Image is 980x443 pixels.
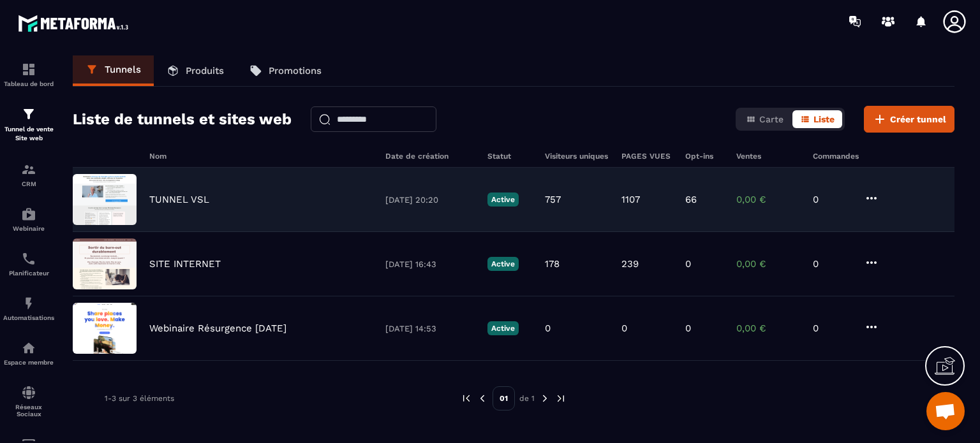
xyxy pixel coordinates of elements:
a: formationformationCRM [3,152,54,197]
p: 0 [685,323,691,334]
p: TUNNEL VSL [149,194,209,205]
img: next [555,393,567,404]
p: Planificateur [3,270,54,277]
a: automationsautomationsEspace membre [3,331,54,375]
div: Ouvrir le chat [926,392,965,430]
p: Espace membre [3,359,54,366]
h6: PAGES VUES [621,152,672,161]
h6: Opt-ins [685,152,724,161]
span: Carte [759,114,783,124]
p: Promotions [269,65,322,76]
img: automations [21,207,36,222]
p: 178 [545,258,560,270]
h6: Ventes [736,152,800,161]
p: Tunnels [105,64,141,75]
a: automationsautomationsAutomatisations [3,286,54,331]
a: Promotions [237,55,334,86]
a: Tunnels [73,55,154,86]
span: Créer tunnel [890,113,946,126]
button: Créer tunnel [864,106,954,133]
p: CRM [3,180,54,187]
a: formationformationTableau de bord [3,52,54,97]
button: Liste [792,110,842,128]
p: 1107 [621,194,640,205]
p: Produits [186,65,224,76]
p: Active [487,192,519,207]
p: 757 [545,194,561,205]
p: 01 [493,386,515,410]
p: Tunnel de vente Site web [3,125,54,143]
img: scheduler [21,251,36,266]
p: 0 [685,258,691,270]
img: automations [21,296,36,311]
img: formation [21,106,36,122]
img: formation [21,162,36,177]
p: Webinaire Résurgence [DATE] [149,323,286,334]
h6: Statut [487,152,532,161]
p: Active [487,321,519,335]
p: 0 [813,194,851,205]
p: 0,00 € [736,323,800,334]
img: image [73,238,137,289]
p: Tableau de bord [3,80,54,87]
p: 239 [621,258,639,270]
h6: Commandes [813,152,859,161]
p: Webinaire [3,225,54,232]
p: 0 [813,258,851,270]
p: SITE INTERNET [149,258,221,270]
img: next [539,393,551,404]
a: social-networksocial-networkRéseaux Sociaux [3,375,54,427]
h6: Date de création [385,152,475,161]
img: image [73,174,137,225]
p: Active [487,257,519,271]
p: 0 [621,323,627,334]
p: de 1 [519,393,535,403]
span: Liste [813,114,835,124]
img: prev [477,393,488,404]
h6: Visiteurs uniques [545,152,609,161]
a: schedulerschedulerPlanificateur [3,242,54,286]
img: prev [461,393,472,404]
h2: Liste de tunnels et sites web [73,106,292,132]
p: 66 [685,194,697,205]
p: Réseaux Sociaux [3,403,54,418]
p: [DATE] 16:43 [385,259,475,269]
button: Carte [738,110,791,128]
img: formation [21,62,36,77]
p: 0 [545,323,551,334]
p: [DATE] 14:53 [385,324,475,333]
p: [DATE] 20:20 [385,195,475,205]
img: social-network [21,385,36,400]
a: formationformationTunnel de vente Site web [3,97,54,152]
img: image [73,303,137,354]
img: logo [18,11,133,35]
img: automations [21,340,36,356]
p: 1-3 sur 3 éléments [105,394,174,403]
p: 0,00 € [736,194,800,205]
h6: Nom [149,152,373,161]
a: automationsautomationsWebinaire [3,197,54,242]
a: Produits [154,55,237,86]
p: Automatisations [3,314,54,321]
p: 0 [813,323,851,334]
p: 0,00 € [736,258,800,270]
